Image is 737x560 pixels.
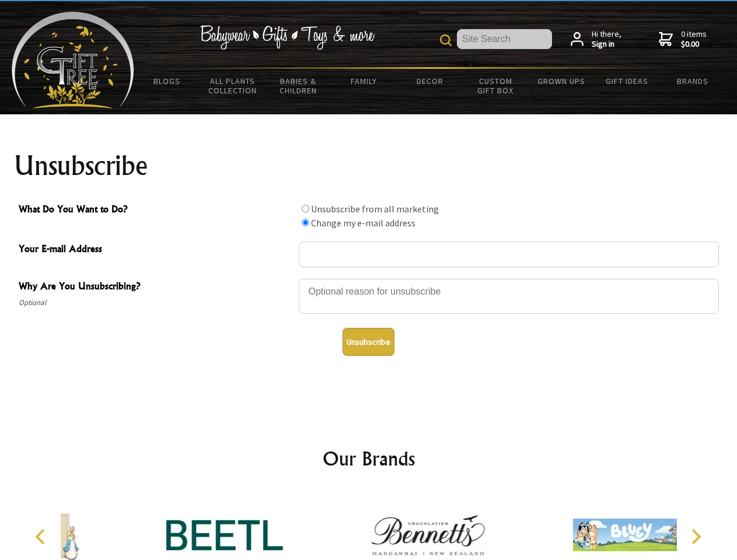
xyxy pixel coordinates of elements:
label: Change my e-mail address [311,217,415,229]
button: Unsubscribe [343,328,394,356]
input: Site Search [457,29,552,49]
a: Babies & Children [266,69,331,103]
a: Decor [397,69,463,93]
img: Babyware - Gifts - Toys and more... [12,12,134,108]
strong: $0.00 [681,39,707,50]
a: Custom Gift Box [463,69,529,103]
img: product search [440,34,452,46]
a: All Plants Collection [200,69,266,103]
span: Your E-mail Address [19,242,293,258]
span: What Do You Want to Do? [19,202,293,219]
input: What Do You Want to Do? [302,205,309,212]
a: Gift Ideas [594,69,660,93]
a: Hi there,Sign in [571,29,621,50]
span: Optional [19,296,293,310]
img: Babywear - Gifts - Toys & more [200,25,375,50]
h1: Unsubscribe [14,152,724,180]
textarea: Why Are You Unsubscribing? [299,279,719,314]
a: Family [331,69,397,93]
a: BLOGS [134,69,200,93]
button: Previous [29,524,55,549]
strong: Sign in [592,39,621,50]
button: Next [683,524,708,549]
span: Why Are You Unsubscribing? [19,279,293,296]
a: 0 items$0.00 [659,29,707,50]
input: Your E-mail Address [299,242,719,267]
input: What Do You Want to Do? [302,219,309,226]
label: Unsubscribe from all marketing [311,203,439,215]
h2: Our Brands [23,444,714,473]
a: Grown Ups [528,69,594,93]
a: Brands [660,69,726,93]
span: 0 items [681,29,707,50]
span: Hi there, [592,29,621,50]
